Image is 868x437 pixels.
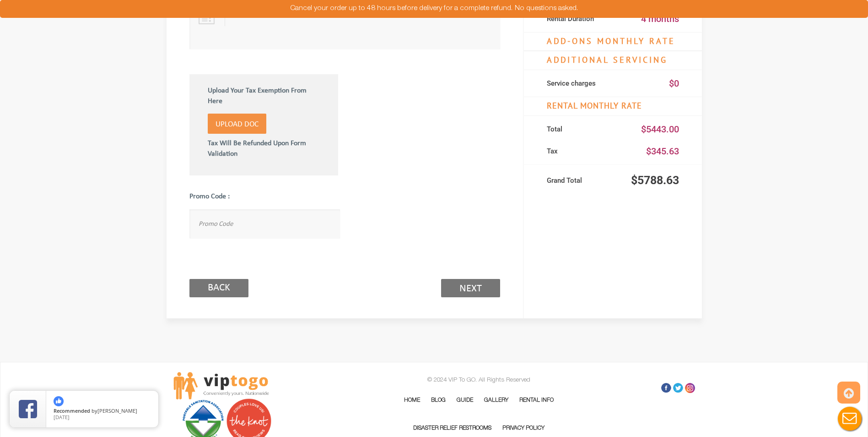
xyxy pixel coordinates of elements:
a: Twitter [673,383,683,393]
a: Next [441,279,500,297]
a: Insta [685,383,695,393]
button: Live Chat [831,400,868,437]
span: by [54,408,151,415]
div: Tax [547,142,613,160]
img: viptogo LogoVIPTOGO [173,372,269,399]
span: Upload Doc [216,120,259,128]
a: Home [399,387,425,414]
h4: Additional Servicing [524,51,702,70]
img: thumbs up icon [54,396,64,406]
label: Tax Will Be Refunded Upon Form Validation [208,134,320,159]
a: Guide [452,387,478,414]
div: Grand Total [547,172,613,189]
div: $5443.00 [613,120,679,138]
div: $5788.63 [613,172,679,189]
img: Review Rating [19,400,37,418]
p: © 2024 VIP To GO. All Rights Reserved [345,374,613,387]
div: $0 [613,75,679,92]
div: Service charges [547,75,613,92]
div: Rental Duration [547,10,613,27]
a: Blog [426,387,450,414]
span: Recommended [54,407,90,414]
input: Back [189,279,248,297]
div: 4 months [613,10,679,27]
h4: Add-Ons Monthly Rate [524,32,702,51]
div: $345.63 [613,142,679,160]
a: Facebook [661,383,671,393]
span: [DATE] [54,414,70,421]
a: Gallery [480,387,513,414]
label: Promo Code : [189,191,340,207]
span: [PERSON_NAME] [97,407,137,414]
h4: RENTAL Monthly RATE [524,97,702,116]
input: Promo Code [189,209,340,238]
label: Upload Your Tax Exemption From Here [208,86,320,111]
a: Rental Info [515,387,558,414]
div: Total [547,120,613,138]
